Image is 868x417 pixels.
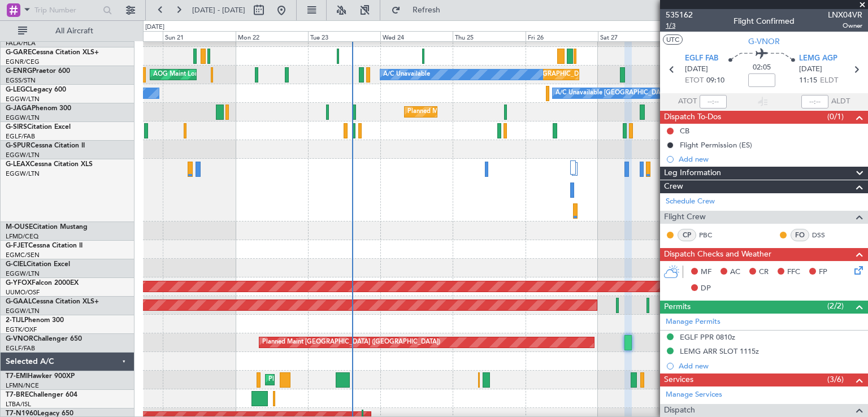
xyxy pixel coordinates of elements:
[799,75,817,86] span: 11:15
[6,298,32,305] span: G-GAAL
[664,248,771,261] span: Dispatch Checks and Weather
[6,373,28,380] span: T7-EMI
[6,58,40,66] a: EGNR/CEG
[680,140,752,150] div: Flight Permission (ES)
[236,31,308,41] div: Mon 22
[6,151,40,159] a: EGGW/LTN
[828,21,862,31] span: Owner
[6,132,35,141] a: EGLF/FAB
[699,230,724,240] a: PBC
[664,211,706,224] span: Flight Crew
[666,389,722,401] a: Manage Services
[6,298,99,305] a: G-GAALCessna Citation XLS+
[262,334,440,351] div: Planned Maint [GEOGRAPHIC_DATA] ([GEOGRAPHIC_DATA])
[6,76,36,85] a: EGSS/STN
[6,68,70,75] a: G-ENRGPraetor 600
[6,392,29,398] span: T7-BRE
[791,229,809,241] div: FO
[664,373,693,386] span: Services
[6,232,38,241] a: LFMD/CEQ
[34,2,99,19] input: Trip Number
[685,75,704,86] span: ETOT
[664,167,721,180] span: Leg Information
[598,31,670,41] div: Sat 27
[6,392,77,398] a: T7-BREChallenger 604
[6,86,66,93] a: G-LEGCLegacy 600
[831,96,850,107] span: ALDT
[6,224,33,231] span: M-OUSE
[29,27,119,35] span: All Aircraft
[679,154,862,164] div: Add new
[828,9,862,21] span: LNX04VR
[678,96,697,107] span: ATOT
[799,64,822,75] span: [DATE]
[6,224,88,231] a: M-OUSECitation Mustang
[827,373,844,385] span: (3/6)
[6,317,24,324] span: 2-TIJL
[6,95,40,103] a: EGGW/LTN
[6,124,27,131] span: G-SIRS
[526,31,598,41] div: Fri 26
[6,325,37,334] a: EGTK/OXF
[386,1,454,19] button: Refresh
[6,105,71,112] a: G-JAGAPhenom 300
[664,111,721,124] span: Dispatch To-Dos
[555,85,739,102] div: A/C Unavailable [GEOGRAPHIC_DATA] ([GEOGRAPHIC_DATA])
[453,31,525,41] div: Thu 25
[819,267,827,278] span: FP
[666,196,715,207] a: Schedule Crew
[6,242,83,249] a: G-FJETCessna Citation II
[6,410,73,417] a: T7-N1960Legacy 650
[6,344,35,353] a: EGLF/FAB
[827,300,844,312] span: (2/2)
[6,142,85,149] a: G-SPURCessna Citation II
[6,251,40,259] a: EGMC/SEN
[6,373,75,380] a: T7-EMIHawker 900XP
[666,21,693,31] span: 1/3
[820,75,838,86] span: ELDT
[664,180,683,193] span: Crew
[6,68,32,75] span: G-ENRG
[268,371,376,388] div: Planned Maint [GEOGRAPHIC_DATA]
[753,62,771,73] span: 02:05
[6,49,99,56] a: G-GARECessna Citation XLS+
[6,400,31,409] a: LTBA/ISL
[6,261,27,268] span: G-CIEL
[679,361,862,371] div: Add new
[734,15,795,27] div: Flight Confirmed
[6,114,40,122] a: EGGW/LTN
[812,230,837,240] a: DSS
[666,316,721,328] a: Manage Permits
[380,31,453,41] div: Wed 24
[6,307,40,315] a: EGGW/LTN
[666,9,693,21] span: 535162
[680,332,735,342] div: EGLF PPR 0810z
[6,49,32,56] span: G-GARE
[6,170,40,178] a: EGGW/LTN
[6,161,30,168] span: G-LEAX
[6,39,36,47] a: FALA/HLA
[748,36,780,47] span: G-VNOR
[6,142,31,149] span: G-SPUR
[12,22,123,40] button: All Aircraft
[192,5,245,15] span: [DATE] - [DATE]
[403,6,450,14] span: Refresh
[383,66,430,83] div: A/C Unavailable
[6,261,70,268] a: G-CIELCitation Excel
[759,267,769,278] span: CR
[701,267,711,278] span: MF
[700,95,727,108] input: --:--
[6,381,39,390] a: LFMN/NCE
[685,64,708,75] span: [DATE]
[308,31,380,41] div: Tue 23
[6,86,30,93] span: G-LEGC
[145,23,164,32] div: [DATE]
[6,317,64,324] a: 2-TIJLPhenom 300
[706,75,724,86] span: 09:10
[664,404,695,417] span: Dispatch
[6,161,93,168] a: G-LEAXCessna Citation XLS
[680,126,689,136] div: CB
[6,288,40,297] a: UUMO/OSF
[6,124,71,131] a: G-SIRSCitation Excel
[6,280,79,286] a: G-YFOXFalcon 2000EX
